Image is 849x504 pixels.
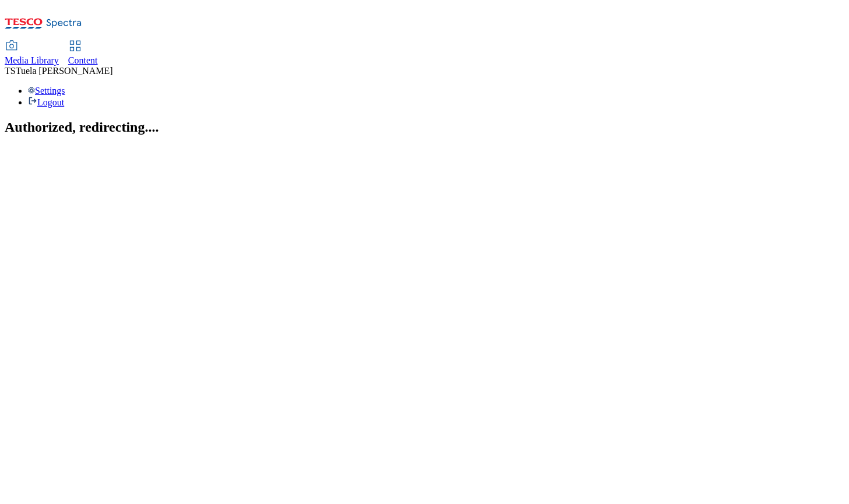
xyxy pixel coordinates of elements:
h2: Authorized, redirecting.... [5,119,844,135]
a: Media Library [5,41,59,66]
a: Logout [28,97,64,107]
span: Content [68,55,98,65]
span: TS [5,66,16,76]
a: Content [68,41,98,66]
a: Settings [28,86,65,96]
span: Media Library [5,55,59,65]
span: Tuela [PERSON_NAME] [16,66,113,76]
